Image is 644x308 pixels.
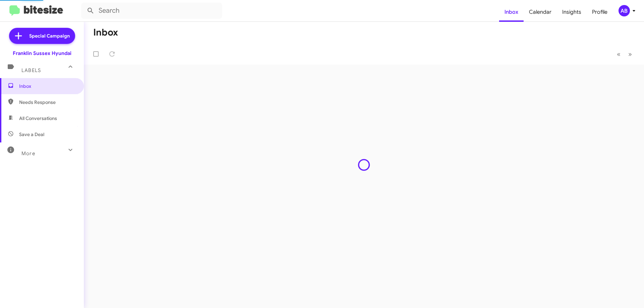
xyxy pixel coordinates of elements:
span: Inbox [19,83,76,89]
input: Search [81,3,222,19]
span: More [21,150,35,157]
a: Calendar [524,2,557,22]
span: Needs Response [19,99,76,106]
span: » [628,50,632,58]
a: Special Campaign [9,28,75,44]
a: Inbox [499,2,524,22]
span: Special Campaign [29,33,70,39]
button: Next [624,47,636,61]
button: AB [613,5,637,16]
div: AB [619,5,630,16]
button: Previous [613,47,625,61]
span: « [617,50,621,58]
span: All Conversations [19,115,57,122]
a: Profile [587,2,613,22]
div: Franklin Sussex Hyundai [13,50,71,57]
h1: Inbox [93,27,118,38]
nav: Page navigation example [613,47,636,61]
span: Save a Deal [19,131,44,138]
span: Labels [21,67,41,73]
a: Insights [557,2,587,22]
